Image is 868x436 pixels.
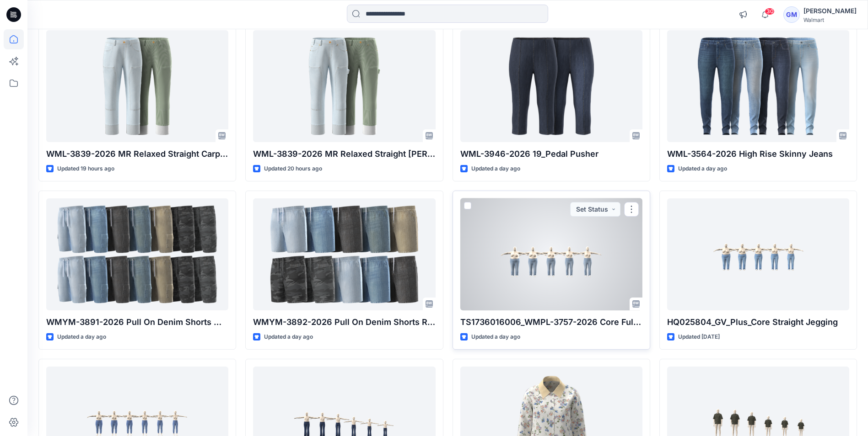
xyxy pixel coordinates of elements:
p: Updated a day ago [264,332,313,342]
p: WML-3839-2026 MR Relaxed Straight Carpenter_Cost Opt [46,148,228,160]
p: WML-3564-2026 High Rise Skinny Jeans [667,148,849,160]
p: Updated 19 hours ago [57,164,114,174]
p: Updated a day ago [471,332,520,342]
p: TS1736016006_WMPL-3757-2026 Core Full Length Jegging [460,316,642,329]
p: WMYM-3892-2026 Pull On Denim Shorts Regular [253,316,435,329]
div: GM [783,6,800,23]
p: WML-3839-2026 MR Relaxed Straight [PERSON_NAME] [253,148,435,160]
div: Walmart [803,16,857,23]
p: HQ025804_GV_Plus_Core Straight Jegging [667,316,849,329]
p: WML-3946-2026 19_Pedal Pusher [460,148,642,160]
div: [PERSON_NAME] [803,5,857,16]
a: WML-3839-2026 MR Relaxed Straight Carpenter [253,30,435,142]
p: Updated 20 hours ago [264,164,322,174]
p: Updated [DATE] [678,332,720,342]
a: HQ025804_GV_Plus_Core Straight Jegging [667,198,849,310]
p: WMYM-3891-2026 Pull On Denim Shorts Workwear [46,316,228,329]
p: Updated a day ago [471,164,520,174]
a: WMYM-3891-2026 Pull On Denim Shorts Workwear [46,198,228,310]
a: WML-3946-2026 19_Pedal Pusher [460,30,642,142]
p: Updated a day ago [678,164,727,174]
a: WML-3564-2026 High Rise Skinny Jeans [667,30,849,142]
a: WML-3839-2026 MR Relaxed Straight Carpenter_Cost Opt [46,30,228,142]
span: 30 [765,8,775,15]
a: TS1736016006_WMPL-3757-2026 Core Full Length Jegging [460,198,642,310]
a: WMYM-3892-2026 Pull On Denim Shorts Regular [253,198,435,310]
p: Updated a day ago [57,332,106,342]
